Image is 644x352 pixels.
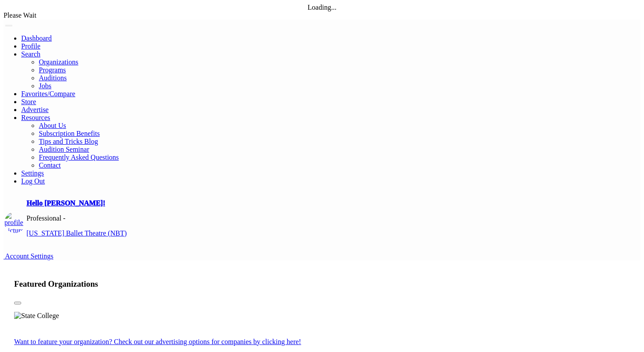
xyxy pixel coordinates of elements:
[39,146,89,153] a: Audition Seminar
[21,98,36,105] a: Store
[21,177,45,185] a: Log Out
[21,90,75,97] a: Favorites/Compare
[39,66,66,74] a: Programs
[26,199,105,207] a: Hello [PERSON_NAME]!
[21,106,49,113] a: Advertise
[21,114,50,121] a: Resources
[63,214,65,222] span: -
[39,161,61,169] a: Contact
[21,58,640,90] ul: Resources
[14,312,59,320] img: State College
[39,130,100,137] a: Subscription Benefits
[307,4,336,11] span: Loading...
[14,302,21,304] button: Slide 1
[26,229,127,237] a: [US_STATE] Ballet Theatre (NBT)
[39,82,51,90] a: Jobs
[5,25,12,26] button: Toggle navigation
[4,212,26,235] img: profile picture
[39,74,67,82] a: Auditions
[14,279,630,289] h3: Featured Organizations
[21,122,640,169] ul: Resources
[39,154,119,161] a: Frequently Asked Questions
[21,169,44,177] a: Settings
[4,11,640,19] div: Please Wait
[21,34,52,42] a: Dashboard
[39,122,66,129] a: About Us
[5,252,53,260] span: Account Settings
[39,138,98,145] a: Tips and Tricks Blog
[21,42,41,50] a: Profile
[14,338,301,345] a: Want to feature your organization? Check out our advertising options for companies by clicking here!
[26,214,61,222] span: Professional
[4,252,53,260] a: Account Settings
[21,50,41,58] a: Search
[39,58,78,66] a: Organizations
